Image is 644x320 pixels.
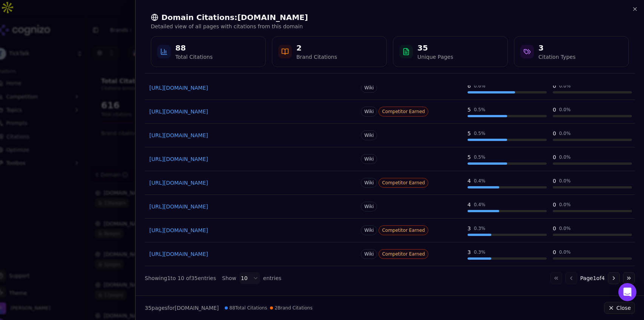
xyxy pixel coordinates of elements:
[149,108,353,115] a: [URL][DOMAIN_NAME]
[379,178,428,188] span: Competitor Earned
[175,53,213,61] div: Total Citations
[149,179,353,187] a: [URL][DOMAIN_NAME]
[553,248,556,256] div: 0
[580,274,605,282] span: Page 1 of 4
[559,130,571,136] div: 0.0 %
[263,274,282,282] span: entries
[149,155,353,163] a: [URL][DOMAIN_NAME]
[149,250,353,258] a: [URL][DOMAIN_NAME]
[468,177,471,185] div: 4
[361,178,377,188] span: Wiki
[468,248,471,256] div: 3
[559,154,571,160] div: 0.0 %
[379,225,428,235] span: Competitor Earned
[222,274,236,282] span: Show
[604,302,635,314] button: Close
[379,107,428,116] span: Competitor Earned
[270,305,312,311] span: 2 Brand Citations
[553,82,556,90] div: 0
[175,305,219,311] span: [DOMAIN_NAME]
[553,153,556,161] div: 0
[538,43,575,53] div: 3
[538,53,575,61] div: Citation Types
[553,177,556,185] div: 0
[559,225,571,231] div: 0.0 %
[361,130,377,140] span: Wiki
[559,107,571,113] div: 0.0 %
[151,23,629,30] p: Detailed view of all pages with citations from this domain
[149,84,353,92] a: [URL][DOMAIN_NAME]
[559,249,571,255] div: 0.0 %
[553,225,556,232] div: 0
[553,201,556,208] div: 0
[474,202,486,208] div: 0.4 %
[151,12,629,23] h2: Domain Citations: [DOMAIN_NAME]
[296,53,337,61] div: Brand Citations
[559,83,571,89] div: 0.0 %
[474,249,486,255] div: 0.3 %
[474,107,486,113] div: 0.5 %
[149,203,353,210] a: [URL][DOMAIN_NAME]
[361,202,377,211] span: Wiki
[361,249,377,259] span: Wiki
[145,305,152,311] span: 35
[474,178,486,184] div: 0.4 %
[468,130,471,137] div: 5
[553,130,556,137] div: 0
[149,132,353,139] a: [URL][DOMAIN_NAME]
[553,106,556,113] div: 0
[417,43,453,53] div: 35
[225,305,267,311] span: 88 Total Citations
[361,83,377,93] span: Wiki
[468,201,471,208] div: 4
[559,202,571,208] div: 0.0 %
[361,107,377,116] span: Wiki
[145,12,635,266] div: Data table
[474,83,486,89] div: 0.6 %
[474,130,486,136] div: 0.5 %
[149,227,353,234] a: [URL][DOMAIN_NAME]
[296,43,337,53] div: 2
[361,154,377,164] span: Wiki
[468,153,471,161] div: 5
[468,82,471,90] div: 6
[417,53,453,61] div: Unique Pages
[468,225,471,232] div: 3
[474,225,486,231] div: 0.3 %
[145,304,219,312] p: page s for
[175,43,213,53] div: 88
[379,249,428,259] span: Competitor Earned
[559,178,571,184] div: 0.0 %
[468,106,471,113] div: 5
[361,225,377,235] span: Wiki
[145,274,216,282] div: Showing 1 to 10 of 35 entries
[474,154,486,160] div: 0.5 %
